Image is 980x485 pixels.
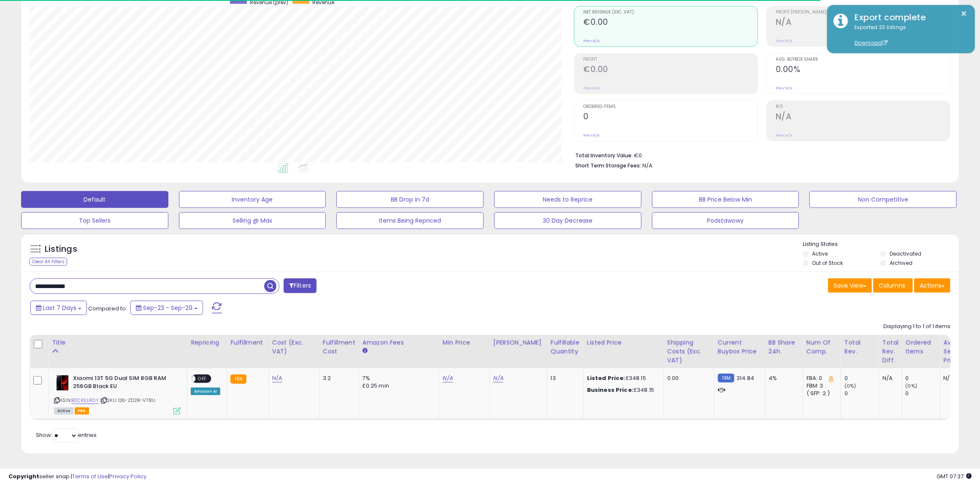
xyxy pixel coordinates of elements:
small: FBM [718,374,734,383]
div: Repricing [191,338,223,347]
button: Sep-23 - Sep-29 [130,301,203,315]
small: Prev: N/A [583,86,600,91]
label: Deactivated [890,250,921,257]
b: Listed Price: [587,374,625,382]
a: N/A [493,374,504,383]
div: £348.15 [587,386,657,394]
button: BB Price Below Min [652,191,799,208]
a: Download [855,39,888,46]
div: Fulfillment Cost [323,338,355,356]
div: Cost (Exc. VAT) [272,338,316,356]
small: (0%) [906,383,918,389]
a: N/A [272,374,282,383]
div: Amazon Fees [363,338,436,347]
small: FBA [230,375,246,384]
label: Out of Stock [812,259,843,267]
button: Actions [914,278,950,293]
h2: N/A [776,17,950,29]
div: 0 [845,375,879,382]
div: FBA: 0 [807,375,834,382]
div: Clear All Filters [30,258,67,266]
span: Show: entries [36,431,97,439]
p: Listing States: [803,240,959,248]
span: Avg. Buybox Share [776,57,950,62]
div: N/A [883,375,896,382]
a: Terms of Use [72,472,108,480]
div: 0 [845,390,879,397]
button: Top Sellers [21,212,168,229]
div: Current Buybox Price [718,338,761,356]
h2: €0.00 [583,17,758,29]
label: Active [812,250,828,257]
span: Last 7 Days [43,304,76,312]
button: Items Being Repriced [336,212,484,229]
div: Min Price [443,338,486,347]
b: Short Term Storage Fees: [575,162,641,169]
button: Needs to Reprice [494,191,642,208]
h5: Listings [45,243,77,255]
div: Fulfillment [230,338,265,347]
h2: N/A [776,112,950,123]
button: Inventory Age [179,191,326,208]
a: N/A [443,374,453,383]
label: Archived [890,259,912,267]
small: Prev: N/A [776,133,792,138]
div: 13 [551,375,577,382]
h2: 0.00% [776,65,950,76]
div: Avg Selling Price [944,338,975,365]
h2: €0.00 [583,65,758,76]
span: FBA [75,407,89,415]
span: Profit [PERSON_NAME] [776,10,950,15]
img: 31s5Ngz9BuL._SL40_.jpg [54,375,71,391]
div: 7% [363,375,433,382]
b: Total Inventory Value: [575,152,633,159]
div: £348.15 [587,375,657,382]
button: Filters [284,278,317,293]
small: Prev: N/A [583,38,600,43]
div: ASIN: [54,375,181,414]
div: Num of Comp. [807,338,837,356]
button: Save View [828,278,872,293]
div: 0 [906,375,940,382]
span: OFF [195,375,209,383]
span: ROI [776,105,950,109]
button: Last 7 Days [30,301,87,315]
span: All listings currently available for purchase on Amazon [54,407,73,415]
small: Prev: N/A [776,38,792,43]
div: ( SFP: 2 ) [807,390,834,397]
a: Privacy Policy [109,472,146,480]
div: Total Rev. [845,338,875,356]
small: Prev: N/A [583,133,600,138]
div: Total Rev. Diff. [883,338,899,365]
small: (0%) [845,383,856,389]
div: Listed Price [587,338,660,347]
li: €0 [575,150,944,160]
div: Exported 23 listings. [848,24,969,47]
div: Ordered Items [906,338,937,356]
div: BB Share 24h. [769,338,799,356]
strong: Copyright [8,472,39,480]
button: Podstawowy [652,212,799,229]
small: Amazon Fees. [363,347,368,355]
div: Fulfillable Quantity [551,338,580,356]
a: B0CK1LLRDY [71,397,99,404]
span: Ordered Items [583,105,758,109]
span: 314.84 [736,374,754,382]
div: £0.25 min [363,382,433,390]
span: Compared to: [88,304,127,313]
div: Displaying 1 to 1 of 1 items [883,323,950,331]
b: Business Price: [587,386,633,394]
div: Title [52,338,184,347]
div: [PERSON_NAME] [493,338,544,347]
div: 0 [906,390,940,397]
div: Amazon AI [191,388,220,395]
button: BB Drop in 7d [336,191,484,208]
button: × [961,8,968,19]
button: Default [21,191,168,208]
button: Selling @ Max [179,212,326,229]
div: Export complete [848,11,969,24]
h2: 0 [583,112,758,123]
div: 4% [769,375,796,382]
div: N/A [944,375,972,382]
div: 0.00 [667,375,708,382]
